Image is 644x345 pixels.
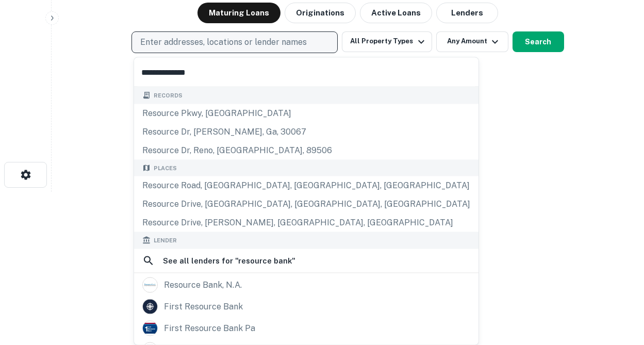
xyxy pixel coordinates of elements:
span: Places [154,163,177,172]
img: picture [143,277,157,292]
div: Resource Road, [GEOGRAPHIC_DATA], [GEOGRAPHIC_DATA], [GEOGRAPHIC_DATA] [134,176,478,195]
iframe: Chat Widget [592,262,644,312]
div: resource dr, [PERSON_NAME], ga, 30067 [134,122,478,141]
button: Active Loans [360,3,432,23]
p: Enter addresses, locations or lender names [140,36,307,48]
button: Any Amount [436,31,508,52]
img: picture [143,321,157,335]
h6: See all lenders for " resource bank " [163,254,295,267]
a: first resource bank [134,295,478,317]
div: Resource Drive, [GEOGRAPHIC_DATA], [GEOGRAPHIC_DATA], [GEOGRAPHIC_DATA] [134,195,478,213]
span: Records [154,91,183,100]
div: resource pkwy, [GEOGRAPHIC_DATA] [134,104,478,122]
button: Originations [285,3,356,23]
a: resource bank, n.a. [134,274,478,295]
a: first resource bank pa [134,317,478,339]
span: Lender [154,236,177,245]
div: resource dr, reno, [GEOGRAPHIC_DATA], 89506 [134,141,478,159]
button: Lenders [436,3,498,23]
button: Maturing Loans [197,3,280,23]
button: Enter addresses, locations or lender names [131,31,338,53]
button: Search [513,31,564,52]
button: All Property Types [342,31,432,52]
div: resource bank, n.a. [164,277,242,292]
img: picture [143,299,157,314]
div: Resource Drive, [PERSON_NAME], [GEOGRAPHIC_DATA], [GEOGRAPHIC_DATA] [134,213,478,232]
div: first resource bank [164,299,243,314]
div: first resource bank pa [164,320,255,336]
